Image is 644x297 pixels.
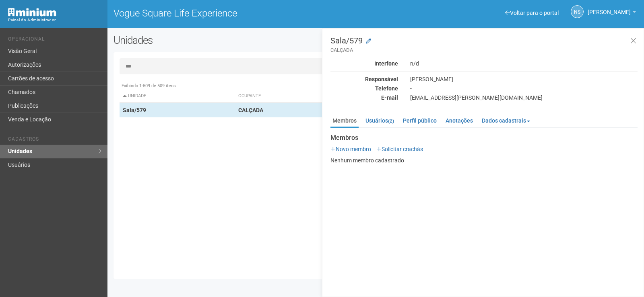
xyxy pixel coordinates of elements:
h2: Unidades [114,34,325,46]
th: Ocupante: activate to sort column ascending [235,90,446,103]
li: Operacional [8,36,101,45]
div: Painel do Administrador [8,16,101,24]
th: Unidade: activate to sort column descending [120,90,235,103]
a: NS [571,5,584,18]
a: Modificar a unidade [366,37,371,45]
a: Dados cadastrais [480,115,532,127]
strong: Membros [330,134,638,141]
div: Responsável [324,76,404,83]
div: Telefone [324,85,404,92]
div: Interfone [324,60,404,67]
img: Minium [8,8,56,16]
a: Usuários(2) [363,115,396,127]
h3: Sala/579 [330,37,638,54]
strong: Sala/579 [123,107,146,113]
strong: CALÇADA [238,107,263,113]
a: Perfil público [401,115,439,127]
li: Cadastros [8,136,101,145]
div: E-mail [324,94,404,101]
div: Exibindo 1-509 de 509 itens [120,82,632,90]
div: - [404,85,644,92]
small: (2) [388,118,394,124]
div: [EMAIL_ADDRESS][PERSON_NAME][DOMAIN_NAME] [404,94,644,101]
h1: Vogue Square Life Experience [114,8,370,18]
a: Voltar para o portal [505,10,559,16]
a: Novo membro [330,146,371,152]
p: Nenhum membro cadastrado [330,157,638,164]
a: Anotações [444,115,475,127]
small: CALÇADA [330,47,638,54]
a: [PERSON_NAME] [588,10,636,16]
div: n/d [404,60,644,67]
span: Nicolle Silva [588,1,631,15]
div: [PERSON_NAME] [404,76,644,83]
a: Membros [330,115,359,128]
a: Solicitar crachás [376,146,423,152]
